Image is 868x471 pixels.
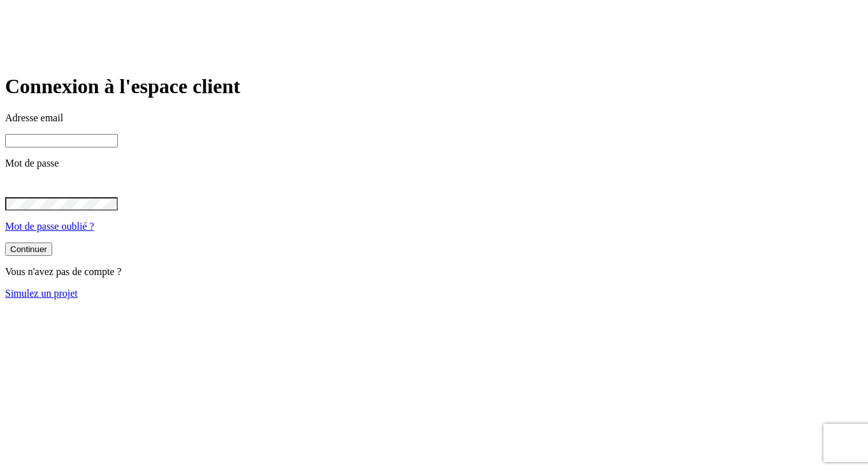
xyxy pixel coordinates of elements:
p: Vous n'avez pas de compte ? [5,266,863,278]
button: Continuer [5,243,52,256]
p: Mot de passe [5,158,863,169]
a: Mot de passe oublié ? [5,221,94,232]
h1: Connexion à l'espace client [5,75,863,98]
p: Adresse email [5,112,863,124]
div: Continuer [10,244,47,254]
a: Simulez un projet [5,288,78,299]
